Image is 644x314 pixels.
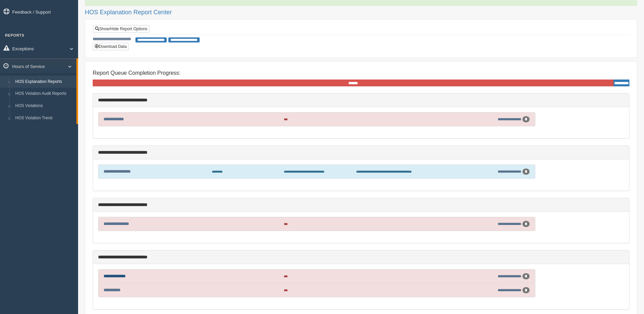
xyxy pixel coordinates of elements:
[93,70,629,76] h4: Report Queue Completion Progress:
[12,76,76,88] a: HOS Explanation Reports
[12,100,76,112] a: HOS Violations
[93,43,129,50] button: Download Data
[85,9,637,16] h2: HOS Explanation Report Center
[12,112,76,124] a: HOS Violation Trend
[93,25,149,33] a: Show/Hide Report Options
[12,88,76,100] a: HOS Violation Audit Reports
